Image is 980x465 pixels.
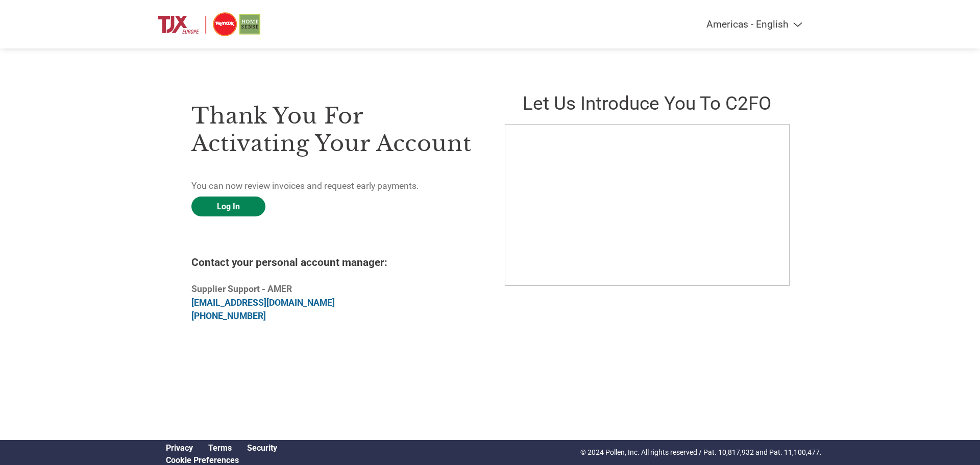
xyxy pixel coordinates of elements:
[166,443,193,453] a: Privacy
[166,455,239,465] a: Cookie Preferences, opens a dedicated popup modal window
[191,179,475,192] p: You can now review invoices and request early payments.
[505,124,790,286] iframe: C2FO Introduction Video
[158,10,260,38] img: TJX Europe
[191,102,475,157] h3: Thank you for activating your account
[505,92,789,114] h2: Let us introduce you to C2FO
[208,443,232,453] a: Terms
[580,447,822,458] p: © 2024 Pollen, Inc. All rights reserved / Pat. 10,817,932 and Pat. 11,100,477.
[191,311,266,321] a: [PHONE_NUMBER]
[191,298,335,308] a: [EMAIL_ADDRESS][DOMAIN_NAME]
[191,284,292,294] b: Supplier Support - AMER
[191,256,475,268] h4: Contact your personal account manager:
[191,197,265,216] a: Log In
[158,455,285,465] div: Open Cookie Preferences Modal
[247,443,277,453] a: Security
